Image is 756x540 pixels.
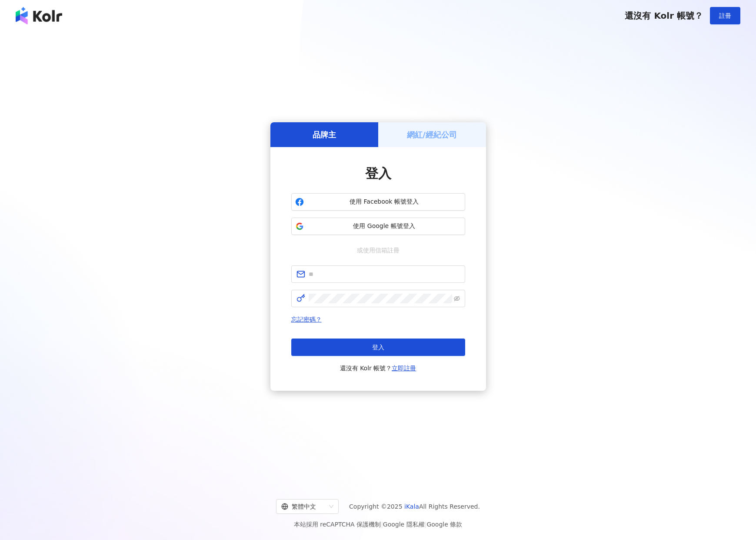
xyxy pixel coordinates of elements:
span: 使用 Facebook 帳號登入 [307,198,461,206]
button: 使用 Facebook 帳號登入 [291,193,465,211]
button: 使用 Google 帳號登入 [291,218,465,235]
a: Google 條款 [426,521,462,528]
span: 登入 [372,344,384,351]
span: | [425,521,427,528]
h5: 品牌主 [313,129,336,140]
a: iKala [404,503,419,510]
div: 繁體中文 [281,500,326,513]
button: 登入 [291,339,465,356]
img: logo [16,7,62,24]
h5: 網紅/經紀公司 [407,129,457,140]
span: 登入 [365,166,391,181]
a: Google 隱私權 [383,521,425,528]
span: | [381,521,383,528]
a: 立即註冊 [392,365,416,372]
span: Copyright © 2025 All Rights Reserved. [349,501,480,512]
span: 還沒有 Kolr 帳號？ [625,10,703,21]
span: 還沒有 Kolr 帳號？ [340,363,416,373]
span: eye-invisible [454,295,460,302]
span: 註冊 [719,12,731,19]
span: 或使用信箱註冊 [351,245,406,255]
button: 註冊 [710,7,740,24]
span: 使用 Google 帳號登入 [307,222,461,231]
a: 忘記密碼？ [291,316,322,323]
span: 本站採用 reCAPTCHA 保護機制 [294,519,462,530]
